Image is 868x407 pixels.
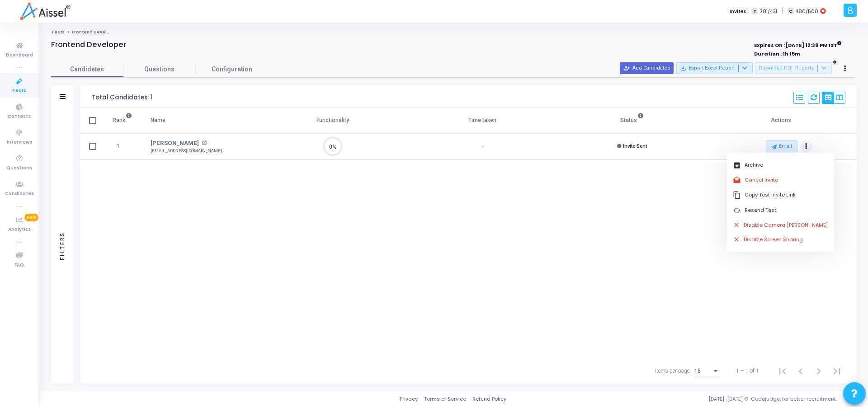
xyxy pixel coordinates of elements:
nav: breadcrumb [51,29,857,35]
td: 1 [103,133,142,160]
a: [PERSON_NAME] [151,139,199,148]
span: Dashboard [6,51,33,59]
span: C [788,8,793,15]
div: Name [151,115,165,125]
button: closeDisable Camera [PERSON_NAME] [727,218,834,233]
span: Interviews [7,139,32,146]
span: 381/431 [759,8,777,15]
div: Items per page: [655,367,691,375]
th: Rank [103,108,142,133]
span: Invite Sent [623,143,647,149]
button: content_copyCopy Test Invite Link [727,188,834,203]
span: New [24,214,38,221]
div: Time taken [468,115,496,125]
th: Status [557,108,707,133]
mat-icon: save_alt [680,65,686,71]
strong: Duration : 1h 15m [754,50,800,57]
button: Export Excel Report [676,62,753,74]
label: Invites: [730,8,748,15]
span: Frontend Developer [72,29,118,35]
th: Functionality [258,108,408,133]
i: drafts [733,176,741,184]
mat-icon: person_add_alt [623,65,630,71]
a: Terms of Service [424,395,466,403]
div: 1 – 1 of 1 [736,367,759,375]
span: Tests [12,87,26,95]
span: Candidates [51,65,123,74]
span: 480/500 [796,8,818,15]
div: [DATE]-[DATE] © Codejudge, for better recruitment. [506,395,857,403]
i: content_copy [733,191,741,199]
span: 15 [694,368,701,374]
button: draftsCancel Invite [727,173,834,187]
h4: Frontend Developer [51,40,126,49]
a: Tests [51,29,65,35]
span: Analytics [8,226,31,234]
button: First page [774,362,792,380]
span: T [751,8,757,15]
button: Last page [828,362,846,380]
div: - [481,143,483,150]
strong: Expires On : [DATE] 12:38 PM IST [754,39,842,49]
button: closeDisable Screen Sharing [727,232,834,247]
div: Actions [727,153,834,252]
span: Configuration [212,65,252,74]
i: archive [733,161,741,169]
span: Questions [123,65,196,74]
span: Contests [8,113,31,121]
a: Privacy [400,395,418,403]
span: FAQ [14,262,24,269]
span: | [782,6,783,16]
button: cachedResend Test [727,203,834,218]
span: Candidates [5,190,34,198]
button: Email [766,140,797,152]
i: close [733,221,740,229]
span: Questions [6,164,32,172]
div: View Options [822,92,845,104]
th: Actions [707,108,857,133]
button: Add Candidates [620,62,674,74]
mat-select: Items per page: [694,368,720,374]
button: archiveArchive [727,158,834,173]
img: logo [20,2,70,20]
button: Next page [810,362,828,380]
button: Download PDF Reports [755,62,832,74]
mat-icon: open_in_new [202,140,207,145]
div: [EMAIL_ADDRESS][DOMAIN_NAME] [151,148,222,154]
button: Previous page [792,362,810,380]
div: Total Candidates: 1 [92,94,152,101]
i: close [733,236,740,243]
div: Filters [58,196,66,295]
i: cached [733,206,741,215]
a: Refund Policy [472,395,506,403]
button: Actions [800,140,813,153]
